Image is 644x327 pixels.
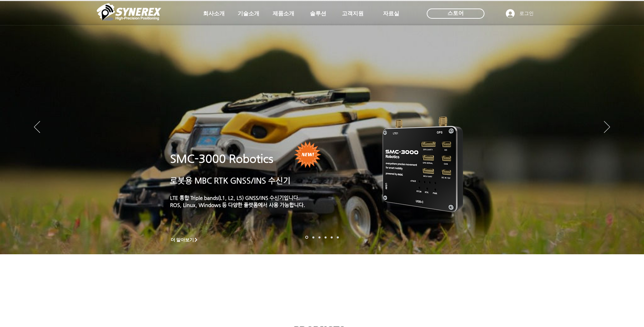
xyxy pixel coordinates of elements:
[427,8,484,19] div: 스토어
[168,236,202,244] a: 더 알아보기
[373,106,473,220] img: KakaoTalk_20241224_155801212.png
[301,7,335,20] a: 솔루션
[171,237,194,243] span: 더 알아보기
[273,10,294,17] span: 제품소개
[170,202,305,208] a: ROS, Linux, Windows 등 다양한 플랫폼에서 사용 가능합니다.
[337,236,339,238] a: 정밀농업
[342,10,364,17] span: 고객지원
[170,176,291,185] a: 로봇용 MBC RTK GNSS/INS 수신기
[203,10,225,17] span: 회사소개
[604,121,610,134] button: 다음
[331,236,333,238] a: 로봇
[325,236,327,238] a: 자율주행
[310,10,326,17] span: 솔루션
[374,7,408,20] a: 자료실
[336,7,370,20] a: 고객지원
[312,236,314,238] a: 드론 8 - SMC 2000
[170,195,300,201] a: LTE 통합 Triple bands(L1, L2, L5) GNSS/INS 수신기입니다.
[303,236,341,239] nav: 슬라이드
[197,7,231,20] a: 회사소개
[447,10,464,17] span: 스토어
[97,2,161,22] img: 씨너렉스_White_simbol_대지 1.png
[318,236,320,238] a: 측량 IoT
[170,152,273,165] a: SMC-3000 Robotics
[517,10,536,17] span: 로그인
[501,7,538,20] button: 로그인
[34,121,40,134] button: 이전
[238,10,259,17] span: 기술소개
[305,236,308,239] a: 로봇- SMC 2000
[266,7,300,20] a: 제품소개
[383,10,399,17] span: 자료실
[232,7,265,20] a: 기술소개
